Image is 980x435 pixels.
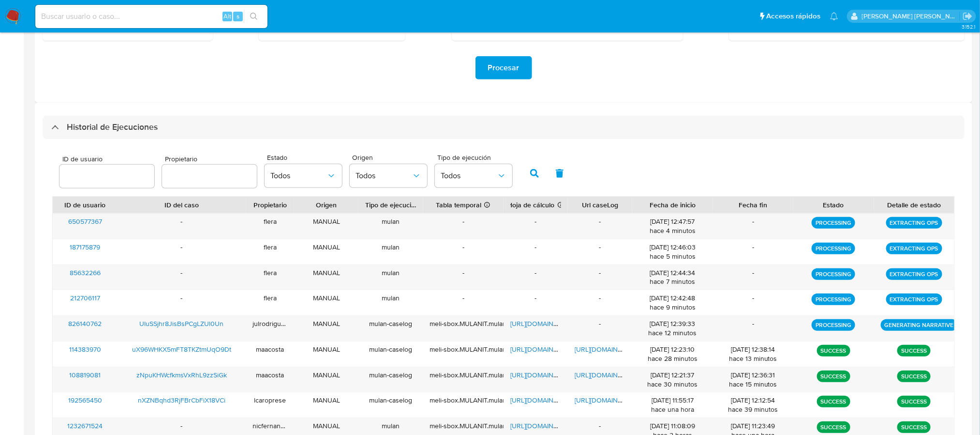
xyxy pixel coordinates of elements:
span: Alt [223,12,231,21]
span: 3.152.1 [962,23,975,31]
span: Accesos rápidos [766,11,820,21]
input: Buscar usuario o caso... [35,10,267,23]
p: emmanuel.vitiello@mercadolibre.com [862,12,960,21]
button: search-icon [244,10,264,23]
span: s [237,12,239,21]
a: Salir [963,11,973,21]
a: Notificaciones [830,12,838,20]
